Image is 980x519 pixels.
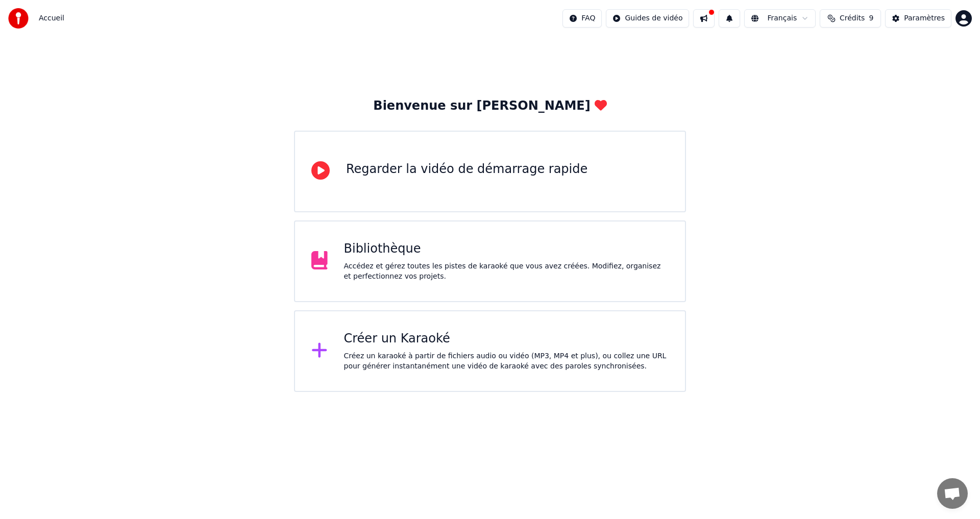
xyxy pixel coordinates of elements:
[344,261,669,282] div: Accédez et gérez toutes les pistes de karaoké que vous avez créées. Modifiez, organisez et perfec...
[39,13,64,23] span: Accueil
[346,161,587,178] div: Regarder la vidéo de démarrage rapide
[373,98,606,114] div: Bienvenue sur [PERSON_NAME]
[840,13,865,23] span: Crédits
[344,241,669,257] div: Bibliothèque
[937,478,968,509] a: Ouvrir le chat
[344,351,669,372] div: Créez un karaoké à partir de fichiers audio ou vidéo (MP3, MP4 et plus), ou collez une URL pour g...
[344,331,669,347] div: Créer un Karaoké
[39,13,64,23] nav: breadcrumb
[606,9,689,28] button: Guides de vidéo
[885,9,951,28] button: Paramètres
[562,9,602,28] button: FAQ
[8,8,29,29] img: youka
[820,9,881,28] button: Crédits9
[869,13,873,23] span: 9
[904,13,945,23] div: Paramètres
